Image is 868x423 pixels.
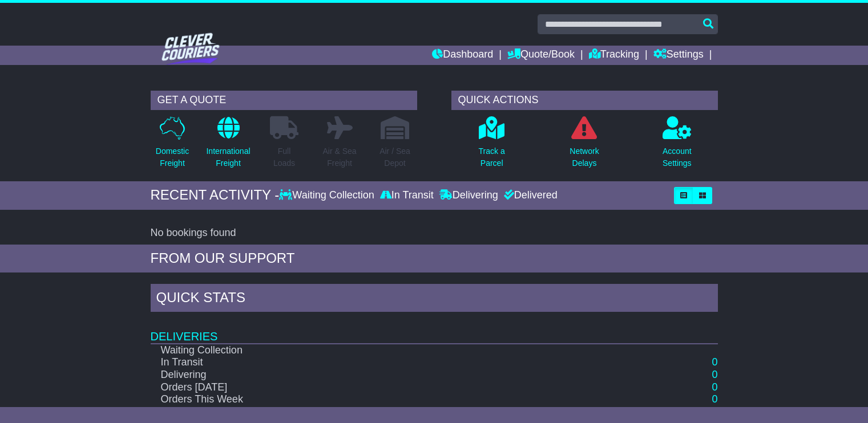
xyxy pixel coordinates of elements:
td: Orders [DATE] [151,381,636,394]
p: Full Loads [270,145,298,169]
td: Delivering [151,369,636,381]
p: Domestic Freight [156,145,189,169]
a: Quote/Book [507,46,575,65]
td: Orders This Week [151,393,636,406]
p: Air & Sea Freight [322,145,356,169]
a: 0 [712,393,717,405]
a: AccountSettings [662,116,692,176]
div: Delivering [437,189,501,202]
p: Network Delays [570,145,599,169]
a: 0 [712,381,717,393]
a: Dashboard [432,46,493,65]
td: Waiting Collection [151,344,636,357]
p: Account Settings [663,145,692,169]
a: NetworkDelays [569,116,599,176]
div: Delivered [501,189,558,202]
a: Tracking [589,46,639,65]
p: Air / Sea Depot [380,145,410,169]
td: In Transit [151,356,636,369]
td: Orders This Month [151,406,636,418]
div: RECENT ACTIVITY - [151,187,280,204]
a: 0 [712,369,717,380]
div: QUICK ACTIONS [451,91,718,110]
p: International Freight [206,145,250,169]
p: Track a Parcel [479,145,505,169]
a: DomesticFreight [155,116,189,176]
div: In Transit [377,189,437,202]
div: No bookings found [151,227,718,239]
a: InternationalFreight [205,116,251,176]
a: Settings [653,46,704,65]
div: FROM OUR SUPPORT [151,250,718,267]
td: Deliveries [151,315,718,344]
a: Track aParcel [478,116,506,176]
a: 0 [712,356,717,368]
div: Quick Stats [151,284,718,315]
div: Waiting Collection [279,189,377,202]
div: GET A QUOTE [151,91,417,110]
a: 0 [712,406,717,417]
